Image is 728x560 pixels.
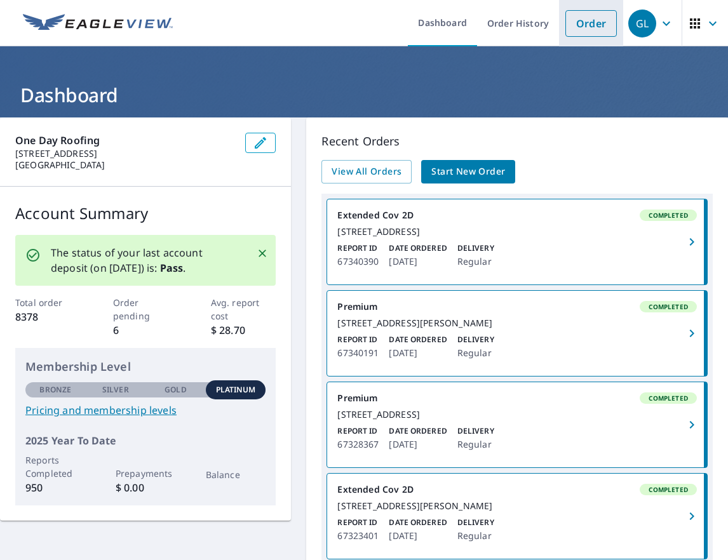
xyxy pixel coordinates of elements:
p: Platinum [216,384,256,396]
p: 950 [25,480,86,495]
span: Start New Order [431,164,505,180]
a: Extended Cov 2DCompleted[STREET_ADDRESS][PERSON_NAME]Report ID67323401Date Ordered[DATE]DeliveryR... [327,474,707,559]
p: Regular [457,528,494,543]
p: Recent Orders [321,133,713,150]
p: Account Summary [15,202,276,225]
span: Completed [641,485,696,494]
p: Regular [457,437,494,452]
p: Report ID [337,425,379,437]
p: $ 28.70 [211,323,276,338]
h1: Dashboard [15,82,713,108]
p: Delivery [457,425,494,437]
p: Avg. report cost [211,296,276,323]
div: [STREET_ADDRESS][PERSON_NAME] [337,500,697,512]
div: [STREET_ADDRESS][PERSON_NAME] [337,317,697,329]
p: Prepayments [116,467,176,480]
p: Regular [457,254,494,269]
span: View All Orders [332,164,401,180]
a: Pricing and membership levels [25,403,266,418]
p: Date Ordered [389,517,447,528]
p: Report ID [337,334,379,345]
p: 67340191 [337,345,379,361]
p: Bronze [39,384,71,396]
p: [STREET_ADDRESS] [15,148,235,159]
p: Delivery [457,334,494,345]
p: [DATE] [389,528,447,543]
a: Order [565,10,617,37]
p: Gold [165,384,186,396]
a: PremiumCompleted[STREET_ADDRESS][PERSON_NAME]Report ID67340191Date Ordered[DATE]DeliveryRegular [327,291,707,376]
button: Close [254,245,271,262]
p: $ 0.00 [116,480,176,495]
img: EV Logo [23,14,173,33]
p: Order pending [113,296,179,323]
p: 2025 Year To Date [25,433,266,448]
a: Start New Order [421,160,515,183]
p: Date Ordered [389,425,447,437]
p: Membership Level [25,358,266,375]
span: Completed [641,211,696,220]
p: Delivery [457,243,494,254]
p: 8378 [15,309,81,324]
p: [DATE] [389,437,447,452]
div: Extended Cov 2D [337,210,697,221]
p: [GEOGRAPHIC_DATA] [15,159,235,171]
p: One Day Roofing [15,133,235,148]
p: 67340390 [337,254,379,269]
p: Report ID [337,243,379,254]
p: 6 [113,323,179,338]
span: Completed [641,394,696,403]
p: 67328367 [337,437,379,452]
p: Date Ordered [389,334,447,345]
span: Completed [641,302,696,311]
a: Extended Cov 2DCompleted[STREET_ADDRESS]Report ID67340390Date Ordered[DATE]DeliveryRegular [327,199,707,284]
div: [STREET_ADDRESS] [337,226,697,237]
p: [DATE] [389,345,447,361]
p: Date Ordered [389,243,447,254]
p: Silver [102,384,129,396]
p: Report ID [337,517,379,528]
p: 67323401 [337,528,379,543]
p: Regular [457,345,494,361]
p: Balance [206,468,266,481]
div: [STREET_ADDRESS] [337,409,697,420]
div: Extended Cov 2D [337,484,697,495]
div: Premium [337,392,697,404]
a: PremiumCompleted[STREET_ADDRESS]Report ID67328367Date Ordered[DATE]DeliveryRegular [327,382,707,467]
p: Reports Completed [25,453,86,480]
a: View All Orders [321,160,412,183]
b: Pass [160,261,184,275]
p: Total order [15,296,81,309]
div: Premium [337,301,697,312]
p: [DATE] [389,254,447,269]
p: Delivery [457,517,494,528]
div: GL [628,10,656,37]
p: The status of your last account deposit (on [DATE]) is: . [51,245,241,276]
